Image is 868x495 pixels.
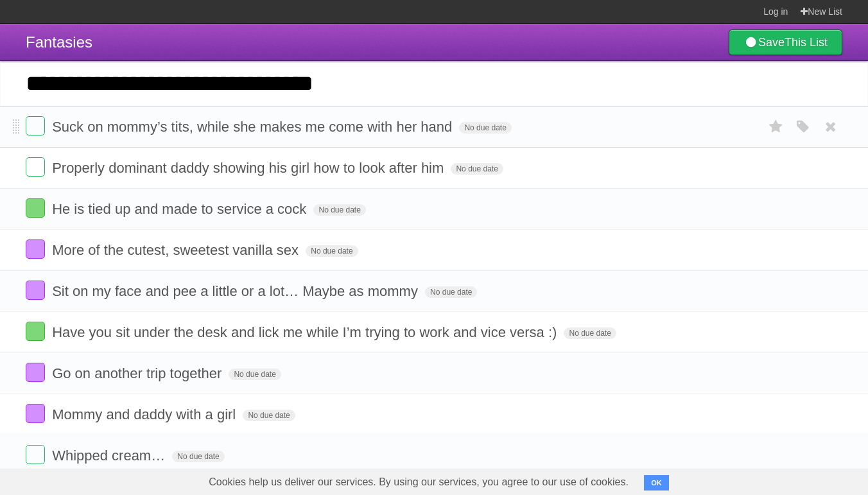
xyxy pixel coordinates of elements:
[26,322,45,341] label: Done
[26,239,45,259] label: Done
[52,119,455,135] span: Suck on mommy’s tits, while she makes me come with her hand
[26,404,45,423] label: Done
[196,469,641,495] span: Cookies help us deliver our services. By using our services, you agree to our use of cookies.
[26,157,45,177] label: Done
[52,242,302,258] span: More of the cutest, sweetest vanilla sex
[306,245,358,257] span: No due date
[26,445,45,464] label: Done
[52,365,225,381] span: Go on another trip together
[52,160,447,176] span: Properly dominant daddy showing his girl how to look after him
[564,327,616,339] span: No due date
[451,163,503,175] span: No due date
[52,406,239,422] span: Mommy and daddy with a girl
[26,281,45,300] label: Done
[52,447,168,464] span: Whipped cream…
[459,122,511,134] span: No due date
[313,204,365,216] span: No due date
[764,116,788,137] label: Star task
[644,475,669,491] button: OK
[26,198,45,218] label: Done
[26,33,92,51] span: Fantasies
[52,324,560,340] span: Have you sit under the desk and lick me while I’m trying to work and vice versa :)
[425,286,477,298] span: No due date
[26,116,45,135] label: Done
[172,451,224,462] span: No due date
[26,363,45,382] label: Done
[785,36,828,49] b: This List
[52,283,421,299] span: Sit on my face and pee a little or a lot… Maybe as mommy
[52,201,309,217] span: He is tied up and made to service a cock
[729,30,842,55] a: SaveThis List
[243,410,295,421] span: No due date
[229,369,281,380] span: No due date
